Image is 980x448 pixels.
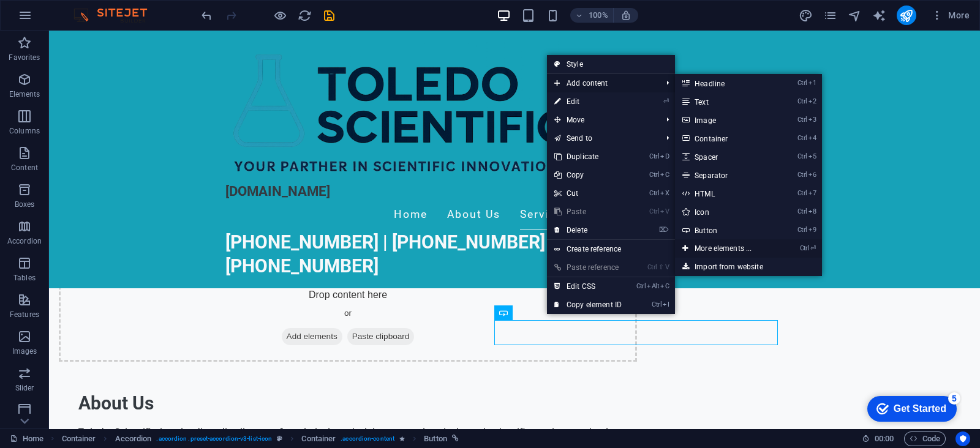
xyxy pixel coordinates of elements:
[399,435,405,442] i: Element contains an animation
[649,152,659,160] i: Ctrl
[9,126,40,136] p: Columns
[809,152,816,160] i: 5
[809,189,816,197] i: 7
[322,9,336,23] i: Save (Ctrl+S)
[547,221,629,239] a: ⌦Delete
[277,435,282,442] i: This element is a customizable preset
[809,97,816,105] i: 2
[301,431,336,446] span: Click to select. Double-click to edit
[297,8,312,23] button: reload
[547,74,657,92] span: Add content
[797,79,807,87] i: Ctrl
[649,171,659,179] i: Ctrl
[547,166,629,184] a: CtrlCCopy
[547,111,657,129] span: Move
[797,171,807,179] i: Ctrl
[647,282,659,290] i: Alt
[809,226,816,234] i: 9
[810,244,816,252] i: ⏎
[809,116,816,124] i: 3
[675,258,822,276] a: Import from website
[647,263,657,271] i: Ctrl
[115,431,152,446] span: Click to select. Double-click to edit
[156,431,272,446] span: . accordion .preset-accordion-v3-list-icon
[7,236,42,246] p: Accordion
[899,9,913,23] i: Publish
[322,8,336,23] button: save
[823,8,838,23] button: pages
[10,431,43,446] a: Click to cancel selection. Double-click to open Pages
[931,9,970,21] span: More
[862,431,894,446] h6: Session time
[9,53,40,62] p: Favorites
[675,111,776,129] a: Ctrl3Image
[675,166,776,184] a: Ctrl6Separator
[12,346,37,356] p: Images
[649,207,659,215] i: Ctrl
[660,189,669,197] i: X
[897,6,916,25] button: publish
[547,277,629,296] a: CtrlAltCEdit CSS
[797,189,807,197] i: Ctrl
[660,282,669,290] i: C
[910,431,940,446] span: Code
[200,9,214,23] i: Undo: Change image (Ctrl+Z)
[797,116,807,124] i: Ctrl
[547,240,675,258] a: Create reference
[620,10,631,21] i: On resize automatically adjust zoom level to fit chosen device.
[649,189,659,197] i: Ctrl
[797,152,807,160] i: Ctrl
[424,431,447,446] span: Click to select. Double-click to edit
[675,203,776,221] a: Ctrl8Icon
[799,8,813,23] button: design
[956,431,970,446] button: Usercentrics
[809,207,816,215] i: 8
[547,296,629,314] a: CtrlICopy element ID
[570,8,614,23] button: 100%
[675,129,776,147] a: Ctrl4Container
[848,8,862,23] button: navigator
[675,92,776,111] a: Ctrl2Text
[298,297,366,315] span: Paste clipboard
[675,221,776,239] a: Ctrl9Button
[872,8,887,23] button: text_generator
[872,9,886,23] i: AI Writer
[663,301,669,308] i: I
[589,8,608,23] h6: 100%
[848,9,862,23] i: Navigator
[547,129,657,147] a: Send to
[875,431,894,446] span: 00 00
[70,8,162,23] img: Editor Logo
[665,263,669,271] i: V
[904,431,946,446] button: Code
[797,97,807,105] i: Ctrl
[675,74,776,92] a: Ctrl1Headline
[62,431,459,446] nav: breadcrumb
[823,9,837,23] i: Pages (Ctrl+Alt+S)
[233,297,293,315] span: Add elements
[547,92,629,111] a: ⏎Edit
[663,97,669,105] i: ⏎
[809,79,816,87] i: 1
[91,2,103,15] div: 5
[660,171,669,179] i: C
[660,207,669,215] i: V
[809,171,816,179] i: 6
[547,184,629,203] a: CtrlXCut
[10,6,99,32] div: Get Started 5 items remaining, 0% complete
[298,9,312,23] i: Reload page
[660,152,669,160] i: D
[547,147,629,166] a: CtrlDDuplicate
[652,301,661,308] i: Ctrl
[797,134,807,142] i: Ctrl
[452,435,459,442] i: This element is linked
[9,89,40,99] p: Elements
[809,134,816,142] i: 4
[883,434,885,443] span: :
[15,383,34,393] p: Slider
[62,431,96,446] span: Click to select. Double-click to edit
[11,163,38,173] p: Content
[675,147,776,166] a: Ctrl5Spacer
[547,258,629,277] a: Ctrl⇧VPaste reference
[547,55,675,73] a: Style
